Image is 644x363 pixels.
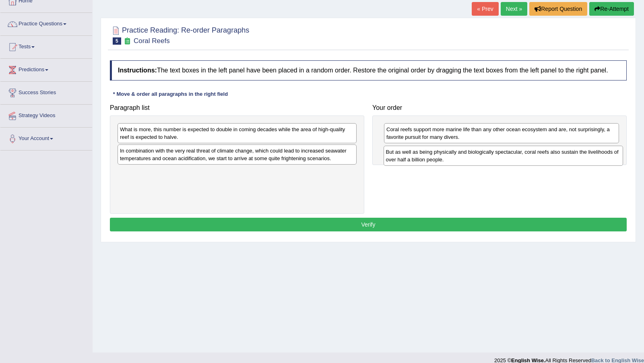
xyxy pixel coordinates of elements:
a: Your Account [0,128,92,148]
a: Strategy Videos [0,105,92,125]
h4: Paragraph list [110,104,364,111]
h4: Your order [372,104,627,111]
a: Tests [0,36,92,56]
div: What is more, this number is expected to double in coming decades while the area of high-quality ... [118,123,357,143]
b: Instructions: [118,67,157,74]
a: « Prev [472,2,498,16]
button: Report Question [529,2,587,16]
small: Coral Reefs [134,37,170,45]
a: Predictions [0,59,92,79]
a: Success Stories [0,82,92,102]
button: Re-Attempt [589,2,634,16]
span: 5 [113,37,121,45]
a: Practice Questions [0,13,92,33]
div: But as well as being physically and biologically spectacular, coral reefs also sustain the liveli... [384,146,623,165]
div: In combination with the very real threat of climate change, which could lead to increased seawate... [118,144,357,165]
h4: The text boxes in the left panel have been placed in a random order. Restore the original order b... [110,60,627,80]
button: Verify [110,218,627,231]
small: Exam occurring question [123,37,132,45]
a: Next » [501,2,527,16]
h2: Practice Reading: Re-order Paragraphs [110,25,249,45]
div: * Move & order all paragraphs in the right field [110,91,231,98]
div: Coral reefs support more marine life than any other ocean ecosystem and are, not surprisingly, a ... [384,123,619,143]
